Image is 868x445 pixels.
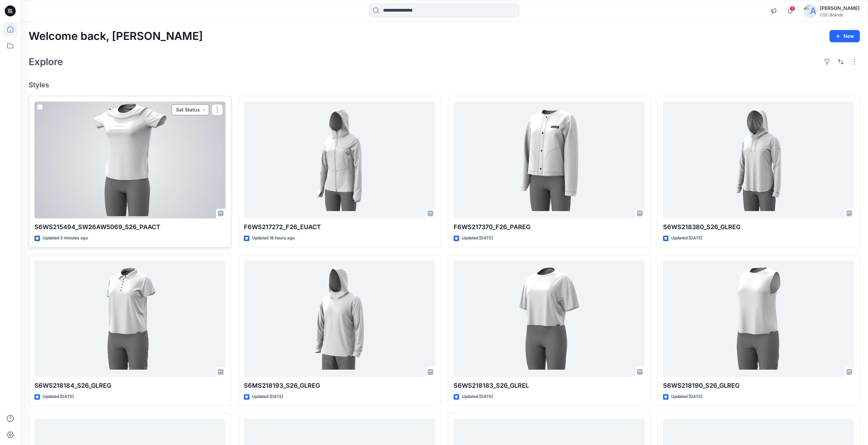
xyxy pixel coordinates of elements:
p: Updated [DATE] [43,393,74,400]
p: Updated 18 hours ago [252,235,295,242]
p: S6WS218183_S26_GLREL [454,381,645,390]
p: Updated [DATE] [462,235,493,242]
div: [PERSON_NAME] [820,4,859,12]
p: Updated [DATE] [671,393,702,400]
p: Updated [DATE] [252,393,283,400]
p: S6WS215494_SW26AW5069_S26_PAACT [34,222,225,232]
button: New [829,30,860,42]
h2: Explore [29,56,63,67]
h4: Styles [29,81,860,89]
span: 1 [790,6,795,11]
p: Updated [DATE] [671,235,702,242]
p: S6WS218184_S26_GLREG [34,381,225,390]
a: S6WS218183_S26_GLREL [454,260,645,377]
p: Updated [DATE] [462,393,493,400]
a: F6WS217272_F26_EUACT [244,102,435,219]
img: avatar [804,4,817,18]
div: CSC Brands [820,12,859,17]
p: S6WS218190_S26_GLREG [663,381,854,390]
a: F6WS217370_F26_PAREG [454,102,645,219]
p: F6WS217272_F26_EUACT [244,222,435,232]
h2: Welcome back, [PERSON_NAME] [29,30,203,43]
p: S6WS218380_S26_GLREG [663,222,854,232]
a: S6WS218380_S26_GLREG [663,102,854,219]
a: S6WS218190_S26_GLREG [663,260,854,377]
a: S6MS218193_S26_GLREG [244,260,435,377]
p: S6MS218193_S26_GLREG [244,381,435,390]
a: S6WS215494_SW26AW5069_S26_PAACT [34,102,225,219]
a: S6WS218184_S26_GLREG [34,260,225,377]
p: Updated 3 minutes ago [43,235,88,242]
p: F6WS217370_F26_PAREG [454,222,645,232]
